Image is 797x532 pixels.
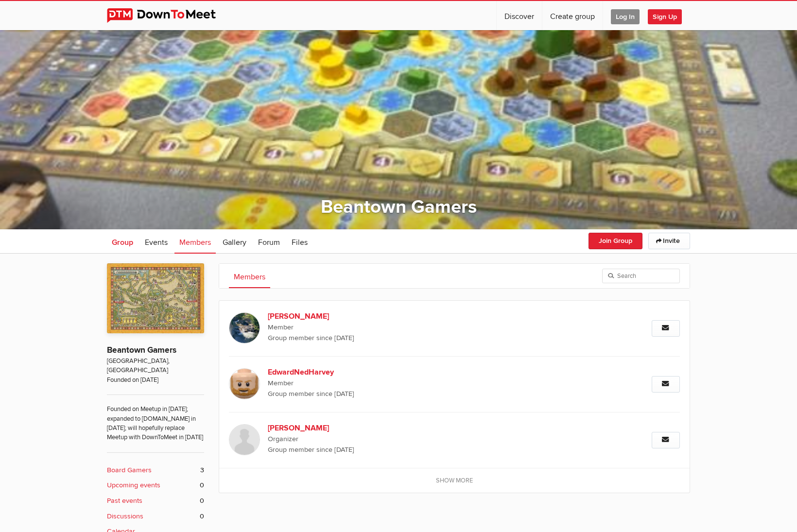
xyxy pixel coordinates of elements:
[611,9,640,24] span: Log In
[229,368,260,399] img: EdwardNedHarvey
[107,511,204,522] a: Discussions 0
[268,422,434,434] b: [PERSON_NAME]
[219,468,690,493] a: Show more
[145,238,168,247] span: Events
[107,395,204,443] span: Founded on Meetup in [DATE]; expanded to [DOMAIN_NAME] in [DATE]; will hopefully replace Meetup w...
[107,480,160,491] b: Upcoming events
[200,465,204,476] span: 3
[107,229,138,254] a: Group
[229,424,260,455] img: Tucker
[179,238,211,247] span: Members
[268,445,545,455] span: Group member since [DATE]
[542,1,603,30] a: Create group
[292,238,308,247] span: Files
[107,263,204,333] img: Beantown Gamers
[107,480,204,491] a: Upcoming events 0
[200,511,204,522] span: 0
[107,496,142,506] b: Past events
[223,238,246,247] span: Gallery
[140,229,173,254] a: Events
[200,480,204,491] span: 0
[200,496,204,506] span: 0
[218,229,251,254] a: Gallery
[268,389,545,399] span: Group member since [DATE]
[268,322,545,333] span: Member
[229,264,270,288] a: Members
[648,9,682,24] span: Sign Up
[258,238,280,247] span: Forum
[229,301,545,356] a: [PERSON_NAME] Member Group member since [DATE]
[287,229,312,254] a: Files
[253,229,285,254] a: Forum
[648,1,690,30] a: Sign Up
[107,465,204,476] a: Board Gamers 3
[229,312,260,343] img: Kristine
[107,496,204,506] a: Past events 0
[107,511,143,522] b: Discussions
[107,8,231,23] img: DownToMeet
[602,269,680,283] input: Search
[107,465,152,476] b: Board Gamers
[268,378,545,389] span: Member
[648,233,690,249] a: Invite
[112,238,133,247] span: Group
[321,196,477,218] a: Beantown Gamers
[268,434,545,445] span: Organizer
[497,1,542,30] a: Discover
[229,357,545,412] a: EdwardNedHarvey Member Group member since [DATE]
[268,366,434,378] b: EdwardNedHarvey
[107,376,204,385] span: Founded on [DATE]
[589,233,642,249] button: Join Group
[268,333,545,343] span: Group member since [DATE]
[107,345,176,355] a: Beantown Gamers
[107,357,204,376] span: [GEOGRAPHIC_DATA], [GEOGRAPHIC_DATA]
[229,412,545,468] a: [PERSON_NAME] Organizer Group member since [DATE]
[174,229,216,254] a: Members
[603,1,647,30] a: Log In
[268,310,434,322] b: [PERSON_NAME]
